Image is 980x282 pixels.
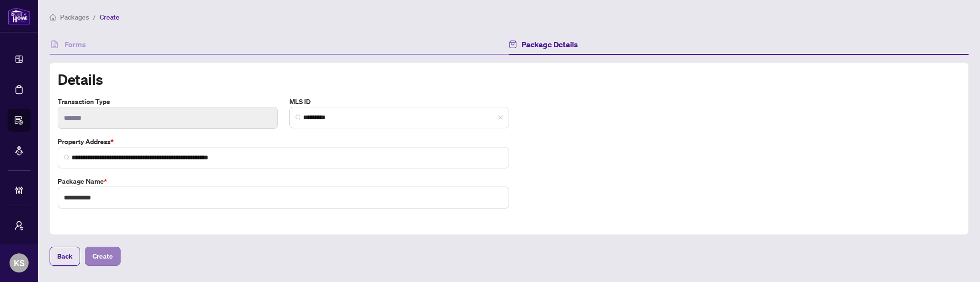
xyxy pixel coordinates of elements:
span: Back [57,249,72,264]
label: MLS ID [289,96,510,107]
button: Back [50,247,80,266]
img: search_icon [64,155,70,160]
span: home [50,14,56,21]
span: KS [14,256,25,270]
h4: Package Details [521,39,578,50]
span: Create [92,249,113,264]
img: logo [8,7,31,25]
span: Packages [60,13,89,21]
h1: Details [58,71,960,89]
span: Create [100,13,120,21]
span: user-switch [14,221,24,230]
label: Package Name [58,176,509,187]
h4: Forms [64,39,86,50]
li: / [93,11,96,22]
span: close [498,115,503,120]
img: search_icon [296,115,301,120]
button: Create [85,247,121,266]
label: Transaction type [58,96,278,107]
label: Property Address [58,136,509,147]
